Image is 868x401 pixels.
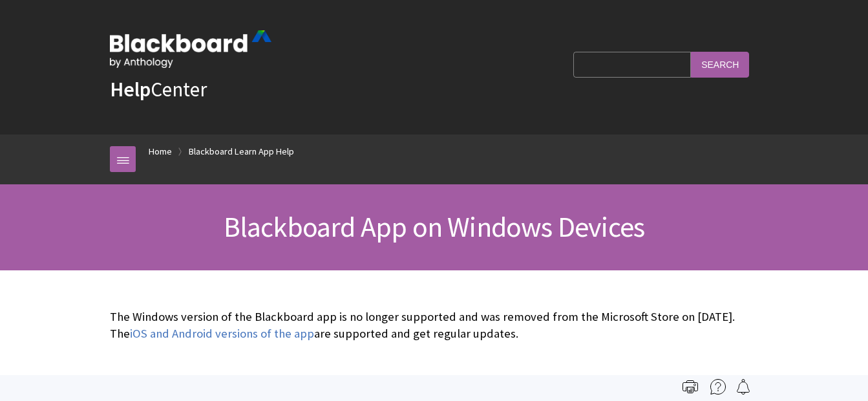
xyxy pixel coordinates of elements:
img: Blackboard by Anthology [110,30,271,68]
a: Home [149,144,172,160]
img: Print [683,379,698,395]
a: Blackboard Learn App Help [189,144,294,160]
img: Follow this page [736,379,751,395]
a: iOS and Android versions of the app [130,326,314,341]
strong: Help [110,76,151,102]
input: Search [691,52,749,77]
a: HelpCenter [110,76,207,102]
span: Blackboard App on Windows Devices [224,209,645,244]
img: More help [710,379,726,395]
p: The Windows version of the Blackboard app is no longer supported and was removed from the Microso... [110,309,758,342]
